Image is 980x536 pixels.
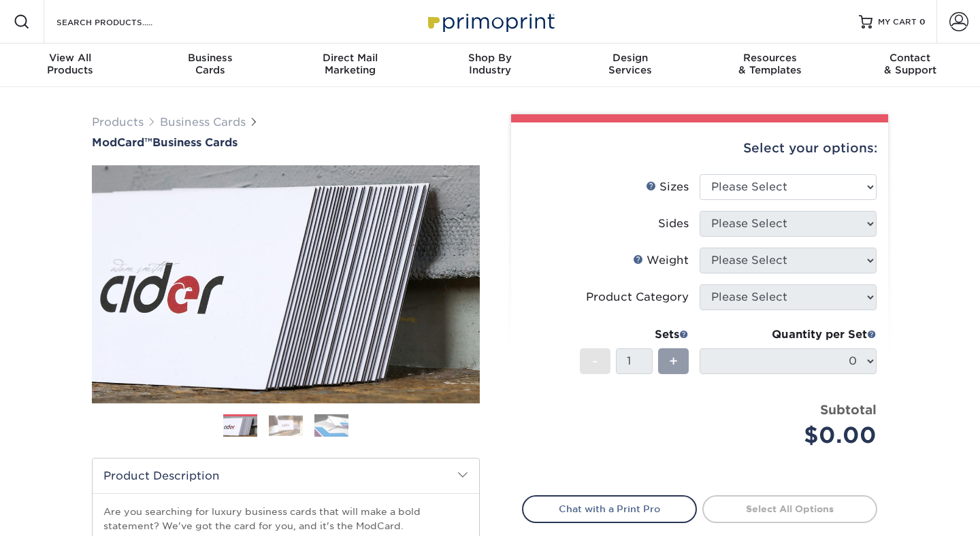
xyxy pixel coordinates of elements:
span: MY CART [878,16,917,28]
span: Resources [700,52,840,64]
div: Sides [658,216,689,232]
strong: Subtotal [820,402,877,417]
div: Weight [633,252,689,269]
a: Select All Options [702,495,877,522]
div: Quantity per Set [700,326,877,343]
div: Services [560,52,700,76]
div: Sizes [646,179,689,195]
h2: Product Description [93,458,479,493]
input: SEARCH PRODUCTS..... [55,14,188,30]
img: Primoprint [422,7,558,36]
div: & Support [840,52,980,76]
a: BusinessCards [140,44,280,87]
div: Marketing [280,52,420,76]
img: Business Cards 01 [223,409,257,443]
a: ModCard™Business Cards [92,136,480,149]
a: Products [92,116,144,129]
span: Shop By [420,52,560,64]
div: Product Category [586,289,689,305]
span: Business [140,52,280,64]
a: Resources& Templates [700,44,840,87]
a: Business Cards [160,116,246,129]
img: ModCard™ 01 [92,90,480,478]
img: Business Cards 02 [269,415,303,436]
div: Industry [420,52,560,76]
span: Direct Mail [280,52,420,64]
a: Shop ByIndustry [420,44,560,87]
span: + [669,351,678,371]
span: ModCard™ [92,136,152,149]
span: Contact [840,52,980,64]
h1: Business Cards [92,136,480,149]
span: 0 [919,17,926,27]
div: $0.00 [710,419,877,452]
div: & Templates [700,52,840,76]
a: DesignServices [560,44,700,87]
div: Sets [580,326,689,343]
div: Cards [140,52,280,76]
span: - [592,351,598,371]
a: Direct MailMarketing [280,44,420,87]
a: Chat with a Print Pro [522,495,697,522]
span: Design [560,52,700,64]
img: Business Cards 03 [314,414,348,437]
a: Contact& Support [840,44,980,87]
div: Select your options: [522,122,877,174]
